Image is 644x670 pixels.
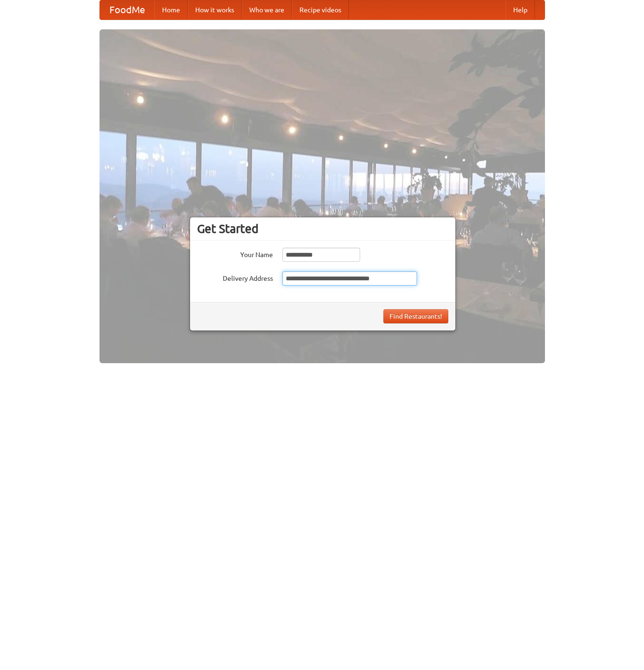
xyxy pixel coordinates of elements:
a: Who we are [242,0,292,19]
a: FoodMe [100,0,154,19]
a: Home [154,0,188,19]
button: Find Restaurants! [383,309,448,323]
label: Delivery Address [197,271,273,283]
a: How it works [188,0,242,19]
h3: Get Started [197,222,448,236]
a: Help [506,0,535,19]
label: Your Name [197,248,273,259]
a: Recipe videos [292,0,349,19]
